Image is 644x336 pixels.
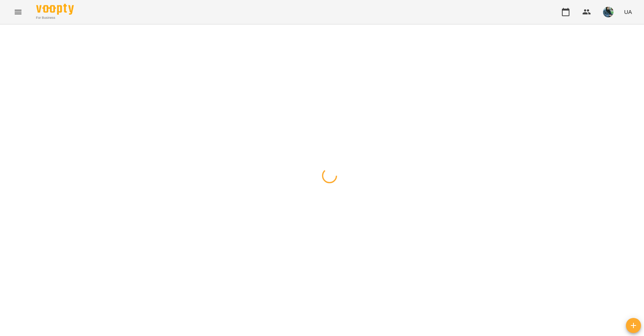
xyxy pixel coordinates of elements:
span: UA [624,8,632,16]
span: For Business [36,15,74,20]
img: Voopty Logo [36,4,74,15]
button: UA [621,5,635,19]
img: 279930827415d9cea2993728a837c773.jpg [603,7,613,17]
button: Menu [9,3,27,21]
